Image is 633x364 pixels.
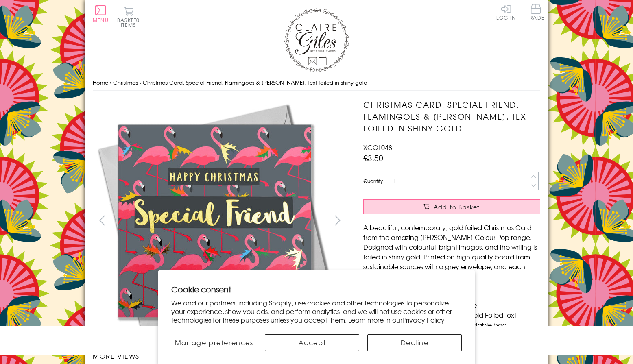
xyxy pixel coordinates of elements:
[113,78,138,86] a: Christmas
[93,74,540,91] nav: breadcrumbs
[363,152,383,163] span: £3.50
[402,315,445,325] a: Privacy Policy
[140,78,141,86] span: ›
[93,16,109,24] span: Menu
[175,338,253,347] span: Manage preferences
[93,99,337,343] img: Christmas Card, Special Friend, Flamingoes & Holly, text foiled in shiny gold
[347,99,591,343] img: Christmas Card, Special Friend, Flamingoes & Holly, text foiled in shiny gold
[527,4,544,20] span: Trade
[363,177,383,185] label: Quantity
[434,203,480,211] span: Add to Basket
[121,16,140,28] span: 0 items
[117,7,140,27] button: Basket0 items
[363,99,540,134] h1: Christmas Card, Special Friend, Flamingoes & [PERSON_NAME], text foiled in shiny gold
[171,334,257,351] button: Manage preferences
[363,199,540,214] button: Add to Basket
[143,78,367,86] span: Christmas Card, Special Friend, Flamingoes & [PERSON_NAME], text foiled in shiny gold
[527,4,544,22] a: Trade
[363,142,392,152] span: XCOL048
[496,4,516,20] a: Log In
[265,334,359,351] button: Accept
[93,78,108,86] a: Home
[93,5,109,22] button: Menu
[93,211,111,229] button: prev
[284,8,349,72] img: Claire Giles Greetings Cards
[363,222,540,281] p: A beautiful, contemporary, gold foiled Christmas Card from the amazing [PERSON_NAME] Colour Pop r...
[171,283,462,295] h2: Cookie consent
[329,211,347,229] button: next
[110,78,111,86] span: ›
[93,351,347,361] h3: More views
[171,299,462,324] p: We and our partners, including Shopify, use cookies and other technologies to personalize your ex...
[367,334,462,351] button: Decline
